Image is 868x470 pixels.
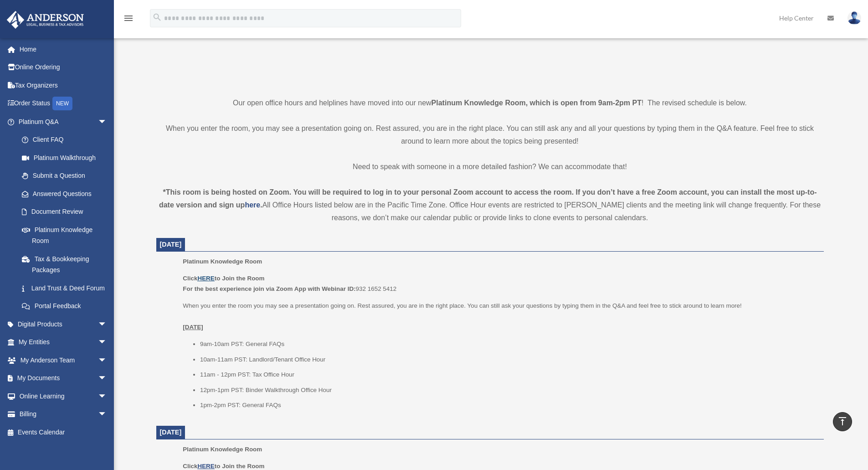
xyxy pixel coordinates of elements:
[156,160,824,173] p: Need to speak with someone in a more detailed fashion? We can accommodate that!
[156,97,824,109] p: Our open office hours and helplines have moved into our new ! The revised schedule is below.
[13,167,121,185] a: Submit a Question
[6,333,121,351] a: My Entitiesarrow_drop_down
[13,250,121,279] a: Tax & Bookkeeping Packages
[123,13,134,24] i: menu
[98,113,116,131] span: arrow_drop_down
[6,76,121,94] a: Tax Organizers
[6,40,121,58] a: Home
[197,275,214,282] a: HERE
[98,369,116,388] span: arrow_drop_down
[847,11,861,25] img: User Pic
[197,463,214,470] a: HERE
[6,405,121,424] a: Billingarrow_drop_down
[200,354,817,365] li: 10am-11am PST: Landlord/Tenant Office Hour
[160,429,182,436] span: [DATE]
[98,333,116,352] span: arrow_drop_down
[13,131,121,149] a: Client FAQ
[245,201,260,209] a: here
[98,351,116,370] span: arrow_drop_down
[183,324,203,331] u: [DATE]
[6,315,121,333] a: Digital Productsarrow_drop_down
[160,241,182,248] span: [DATE]
[98,387,116,406] span: arrow_drop_down
[13,185,121,203] a: Answered Questions
[98,315,116,334] span: arrow_drop_down
[123,16,134,24] a: menu
[183,285,355,292] b: For the best experience join via Zoom App with Webinar ID:
[183,300,817,333] p: When you enter the room you may see a presentation going on. Rest assured, you are in the right p...
[183,275,264,282] b: Click to Join the Room
[183,446,262,453] span: Platinum Knowledge Room
[431,99,642,107] strong: Platinum Knowledge Room, which is open from 9am-2pm PT
[183,463,264,470] b: Click to Join the Room
[13,297,121,315] a: Portal Feedback
[6,351,121,369] a: My Anderson Teamarrow_drop_down
[183,273,817,294] p: 932 1652 5412
[200,369,817,380] li: 11am - 12pm PST: Tax Office Hour
[159,188,817,209] strong: *This room is being hosted on Zoom. You will be required to log in to your personal Zoom account ...
[98,405,116,424] span: arrow_drop_down
[837,416,848,427] i: vertical_align_top
[156,186,824,224] div: All Office Hours listed below are in the Pacific Time Zone. Office Hour events are restricted to ...
[4,11,87,29] img: Anderson Advisors Platinum Portal
[200,400,817,411] li: 1pm-2pm PST: General FAQs
[6,94,121,113] a: Order StatusNEW
[200,339,817,350] li: 9am-10am PST: General FAQs
[6,58,121,77] a: Online Ordering
[260,201,262,209] strong: .
[6,369,121,387] a: My Documentsarrow_drop_down
[13,221,116,250] a: Platinum Knowledge Room
[6,387,121,405] a: Online Learningarrow_drop_down
[6,423,121,441] a: Events Calendar
[152,12,162,22] i: search
[52,97,72,110] div: NEW
[13,149,121,167] a: Platinum Walkthrough
[13,279,121,297] a: Land Trust & Deed Forum
[6,113,121,131] a: Platinum Q&Aarrow_drop_down
[156,122,824,148] p: When you enter the room, you may see a presentation going on. Rest assured, you are in the right ...
[183,258,262,265] span: Platinum Knowledge Room
[833,412,852,431] a: vertical_align_top
[200,385,817,396] li: 12pm-1pm PST: Binder Walkthrough Office Hour
[13,203,121,221] a: Document Review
